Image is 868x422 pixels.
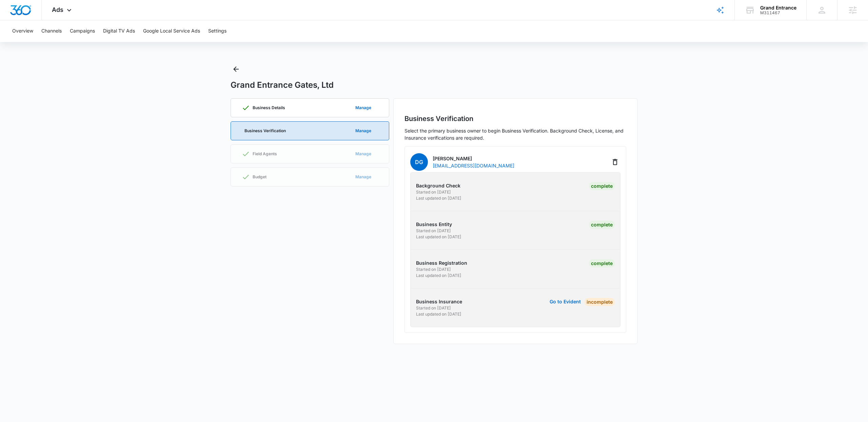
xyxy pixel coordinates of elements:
[231,80,334,90] h1: Grand Entrance Gates, Ltd
[416,298,513,305] p: Business Insurance
[12,20,33,42] button: Overview
[416,273,513,279] p: Last updated on [DATE]
[416,305,513,311] p: Started on [DATE]
[208,20,226,42] button: Settings
[416,195,513,201] p: Last updated on [DATE]
[416,221,513,228] p: Business Entity
[416,234,513,240] p: Last updated on [DATE]
[231,98,389,117] a: Business DetailsManage
[433,155,514,162] p: [PERSON_NAME]
[349,100,378,116] button: Manage
[103,20,135,42] button: Digital TV Ads
[231,121,389,140] a: Business VerificationManage
[70,20,95,42] button: Campaigns
[589,259,615,267] div: Complete
[416,311,513,317] p: Last updated on [DATE]
[416,259,513,266] p: Business Registration
[416,228,513,234] p: Started on [DATE]
[410,153,428,171] span: DG
[589,182,615,190] div: Complete
[244,129,286,133] p: Business Verification
[253,106,285,110] p: Business Details
[41,20,62,42] button: Channels
[610,157,620,167] button: Delete
[416,189,513,195] p: Started on [DATE]
[585,298,615,306] div: Incomplete
[550,299,581,304] button: Go to Evident
[416,266,513,273] p: Started on [DATE]
[416,182,513,189] p: Background Check
[405,127,626,141] p: Select the primary business owner to begin Business Verification. Background Check, License, and ...
[760,11,796,15] div: account id
[143,20,200,42] button: Google Local Service Ads
[231,64,241,75] button: Back
[433,162,514,169] p: [EMAIL_ADDRESS][DOMAIN_NAME]
[349,123,378,139] button: Manage
[52,6,63,13] span: Ads
[405,114,626,124] h2: Business Verification
[589,221,615,229] div: Complete
[760,5,796,11] div: account name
